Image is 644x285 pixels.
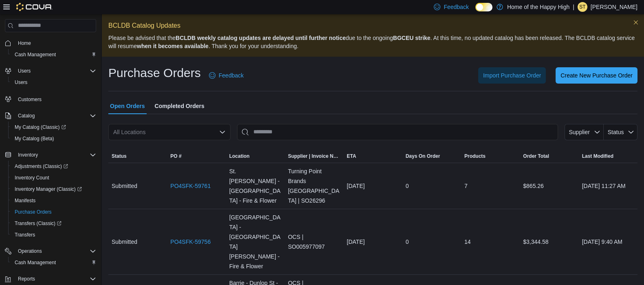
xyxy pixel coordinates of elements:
[176,35,346,41] strong: BCLDB weekly catalog updates are delayed until further notice
[15,79,27,86] span: Users
[573,2,574,12] p: |
[11,50,96,60] span: Cash Management
[556,67,637,84] button: Create New Purchase Order
[8,206,99,218] button: Purchase Orders
[402,150,461,163] button: Days On Order
[15,95,45,104] a: Customers
[15,175,49,181] span: Inventory Count
[444,3,468,11] span: Feedback
[11,173,53,183] a: Inventory Count
[112,237,137,247] span: Submitted
[112,181,137,191] span: Submitted
[579,150,637,163] button: Last Modified
[15,274,96,284] span: Reports
[206,67,247,84] a: Feedback
[110,98,145,114] span: Open Orders
[578,2,587,12] div: Steven Thompson
[608,129,624,135] span: Status
[16,3,53,11] img: Cova
[285,163,343,209] div: Turning Point Brands [GEOGRAPHIC_DATA] | SO26296
[15,163,68,170] span: Adjustments (Classic)
[464,181,468,191] span: 7
[15,38,34,48] a: Home
[15,246,96,256] span: Operations
[11,122,69,132] a: My Catalog (Classic)
[483,71,541,80] span: Import Purchase Order
[15,186,82,192] span: Inventory Manager (Classic)
[8,172,99,183] button: Inventory Count
[15,94,96,104] span: Customers
[520,234,578,250] div: $3,344.58
[15,66,34,76] button: Users
[569,129,590,135] span: Supplier
[11,219,65,228] a: Transfers (Classic)
[285,150,343,163] button: Supplier | Invoice Number
[11,173,96,183] span: Inventory Count
[137,43,209,49] strong: when it becomes available
[8,218,99,229] a: Transfers (Classic)
[2,65,99,77] button: Users
[229,212,281,271] span: [GEOGRAPHIC_DATA] - [GEOGRAPHIC_DATA][PERSON_NAME] - Fire & Flower
[560,71,633,80] span: Create New Purchase Order
[475,3,492,11] input: Dark Mode
[11,134,57,144] a: My Catalog (Beta)
[15,220,62,227] span: Transfers (Classic)
[11,207,96,217] span: Purchase Orders
[11,122,96,132] span: My Catalog (Classic)
[11,230,96,240] span: Transfers
[507,2,569,12] p: Home of the Happy High
[229,166,281,205] span: St. [PERSON_NAME] - [GEOGRAPHIC_DATA] - Fire & Flower
[11,134,96,144] span: My Catalog (Beta)
[343,150,402,163] button: ETA
[288,153,340,159] span: Supplier | Invoice Number
[11,184,96,194] span: Inventory Manager (Classic)
[15,135,54,142] span: My Catalog (Beta)
[406,237,409,247] span: 0
[18,113,35,119] span: Catalog
[8,49,99,60] button: Cash Management
[112,153,127,159] span: Status
[520,150,578,163] button: Order Total
[11,77,31,87] a: Users
[8,229,99,241] button: Transfers
[15,209,52,215] span: Purchase Orders
[11,196,39,205] a: Manifests
[11,219,96,228] span: Transfers (Classic)
[579,2,585,12] span: ST
[579,234,637,250] div: [DATE] 9:40 AM
[15,150,41,160] button: Inventory
[8,195,99,206] button: Manifests
[229,153,250,159] span: Location
[108,65,201,81] h1: Purchase Orders
[15,259,56,266] span: Cash Management
[15,197,35,204] span: Manifests
[11,77,96,87] span: Users
[8,161,99,172] a: Adjustments (Classic)
[15,274,38,284] button: Reports
[8,77,99,88] button: Users
[11,50,59,60] a: Cash Management
[170,237,211,247] a: PO4SFK-59756
[2,149,99,161] button: Inventory
[464,153,486,159] span: Products
[520,178,578,194] div: $865.26
[631,18,641,27] button: Dismiss this callout
[170,153,181,159] span: PO #
[604,124,637,140] button: Status
[523,153,549,159] span: Order Total
[15,38,96,48] span: Home
[15,232,35,238] span: Transfers
[237,124,558,140] input: This is a search bar. After typing your query, hit enter to filter the results lower in the page.
[18,68,31,74] span: Users
[108,150,167,163] button: Status
[11,258,96,267] span: Cash Management
[347,153,356,159] span: ETA
[579,178,637,194] div: [DATE] 11:27 AM
[11,207,55,217] a: Purchase Orders
[406,181,409,191] span: 0
[18,40,31,46] span: Home
[582,153,613,159] span: Last Modified
[343,234,402,250] div: [DATE]
[219,71,244,80] span: Feedback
